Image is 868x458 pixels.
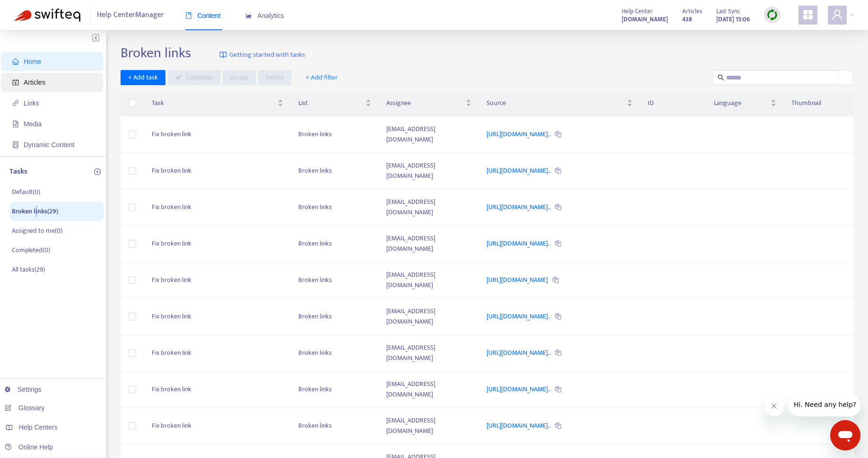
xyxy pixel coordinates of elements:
[219,51,227,59] img: image-link
[291,153,379,189] td: Broken links
[24,79,45,86] span: Articles
[219,44,305,65] a: Getting started with tasks
[486,347,552,358] a: [URL][DOMAIN_NAME]..
[223,70,256,85] button: Assign
[379,226,478,262] td: [EMAIL_ADDRESS][DOMAIN_NAME]
[764,396,785,417] iframe: Close message
[121,44,191,62] h2: Broken links
[486,238,552,249] a: [URL][DOMAIN_NAME]..
[12,245,50,255] p: Completed ( 0 )
[14,9,80,22] img: Swifteq
[144,90,291,116] th: Task
[379,153,478,189] td: [EMAIL_ADDRESS][DOMAIN_NAME]
[379,299,478,335] td: [EMAIL_ADDRESS][DOMAIN_NAME]
[298,70,345,85] button: + Add filter
[12,100,19,106] span: link
[802,9,814,20] span: appstore
[245,12,252,19] span: area-chart
[379,408,478,444] td: [EMAIL_ADDRESS][DOMAIN_NAME]
[24,58,41,65] span: Home
[12,264,45,274] p: All tasks ( 29 )
[97,6,164,24] span: Help Center Manager
[486,202,552,212] a: [URL][DOMAIN_NAME]..
[291,116,379,153] td: Broken links
[379,189,478,226] td: [EMAIL_ADDRESS][DOMAIN_NAME]
[386,98,463,108] span: Assignee
[12,58,19,65] span: home
[718,74,724,81] span: search
[298,98,364,108] span: List
[12,187,40,197] p: Default ( 0 )
[622,14,668,25] strong: [DOMAIN_NAME]
[12,206,58,216] p: Broken links ( 29 )
[12,226,62,236] p: Assigned to me ( 0 )
[9,166,27,177] p: Tasks
[291,408,379,444] td: Broken links
[379,116,478,153] td: [EMAIL_ADDRESS][DOMAIN_NAME]
[830,420,860,450] iframe: Button to launch messaging window
[291,226,379,262] td: Broken links
[716,6,740,17] span: Last Sync
[144,262,291,299] td: Fix broken link
[379,335,478,371] td: [EMAIL_ADDRESS][DOMAIN_NAME]
[291,90,379,116] th: List
[291,262,379,299] td: Broken links
[144,226,291,262] td: Fix broken link
[486,98,625,108] span: Source
[24,99,39,107] span: Links
[379,90,478,116] th: Assignee
[185,12,192,19] span: book
[486,311,552,322] a: [URL][DOMAIN_NAME]..
[12,121,19,127] span: file-image
[486,129,552,140] a: [URL][DOMAIN_NAME]..
[229,50,305,61] span: Getting started with tasks
[128,72,158,83] span: + Add task
[479,90,641,116] th: Source
[486,274,549,285] a: [URL][DOMAIN_NAME]
[24,141,74,149] span: Dynamic Content
[486,165,552,176] a: [URL][DOMAIN_NAME]..
[144,153,291,189] td: Fix broken link
[258,70,291,85] button: Delete
[766,9,778,21] img: sync.dc5367851b00ba804db3.png
[144,371,291,408] td: Fix broken link
[291,299,379,335] td: Broken links
[144,335,291,371] td: Fix broken link
[640,90,706,116] th: ID
[144,116,291,153] td: Fix broken link
[12,79,19,86] span: account-book
[24,120,42,128] span: Media
[291,335,379,371] td: Broken links
[245,12,284,19] span: Analytics
[144,299,291,335] td: Fix broken link
[486,420,552,431] a: [URL][DOMAIN_NAME]..
[185,12,221,19] span: Content
[291,189,379,226] td: Broken links
[144,189,291,226] td: Fix broken link
[379,262,478,299] td: [EMAIL_ADDRESS][DOMAIN_NAME]
[622,14,668,25] a: [DOMAIN_NAME]
[714,98,769,108] span: Language
[19,423,58,431] span: Help Centers
[94,168,101,175] span: plus-circle
[5,404,44,412] a: Glossary
[5,386,42,393] a: Settings
[379,371,478,408] td: [EMAIL_ADDRESS][DOMAIN_NAME]
[784,90,854,116] th: Thumbnail
[622,6,653,17] span: Help Center
[168,70,220,85] button: Complete
[291,371,379,408] td: Broken links
[682,6,702,17] span: Articles
[832,9,843,20] span: user
[682,14,692,25] strong: 438
[5,443,53,451] a: Online Help
[305,72,338,83] span: + Add filter
[788,394,860,416] iframe: Message from company
[144,408,291,444] td: Fix broken link
[716,14,750,25] strong: [DATE] 15:06
[152,98,276,108] span: Task
[706,90,784,116] th: Language
[121,70,165,85] button: + Add task
[486,384,552,395] a: [URL][DOMAIN_NAME]..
